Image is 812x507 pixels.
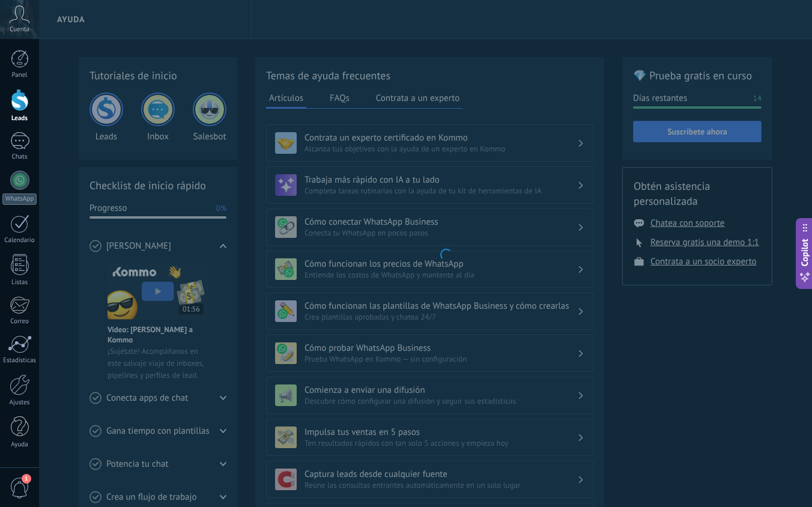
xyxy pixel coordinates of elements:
div: Ayuda [2,441,37,449]
div: WhatsApp [2,193,37,205]
div: Ajustes [2,399,37,407]
span: Cuenta [10,26,29,34]
div: Estadísticas [2,357,37,365]
div: Correo [2,318,37,326]
div: Listas [2,279,37,287]
div: Chats [2,153,37,161]
div: Leads [2,115,37,123]
div: Panel [2,71,37,79]
div: Calendario [2,237,37,244]
span: Copilot [799,239,811,267]
span: 1 [22,474,31,484]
